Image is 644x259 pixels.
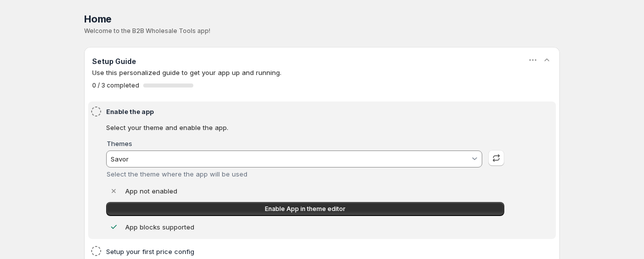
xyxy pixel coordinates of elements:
h3: Setup Guide [92,56,136,66]
p: Select your theme and enable the app. [106,122,504,132]
span: Home [84,13,112,25]
span: 0 / 3 completed [92,81,139,89]
a: Enable App in theme editor [106,202,504,216]
p: Welcome to the B2B Wholesale Tools app! [84,27,560,35]
label: Themes [107,139,132,147]
p: App blocks supported [125,222,194,232]
p: Use this personalized guide to get your app up and running. [92,67,552,77]
div: Select the theme where the app will be used [107,170,483,178]
p: App not enabled [125,186,177,196]
h4: Enable the app [106,106,507,116]
span: Enable App in theme editor [265,205,346,213]
h4: Setup your first price config [106,246,507,256]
